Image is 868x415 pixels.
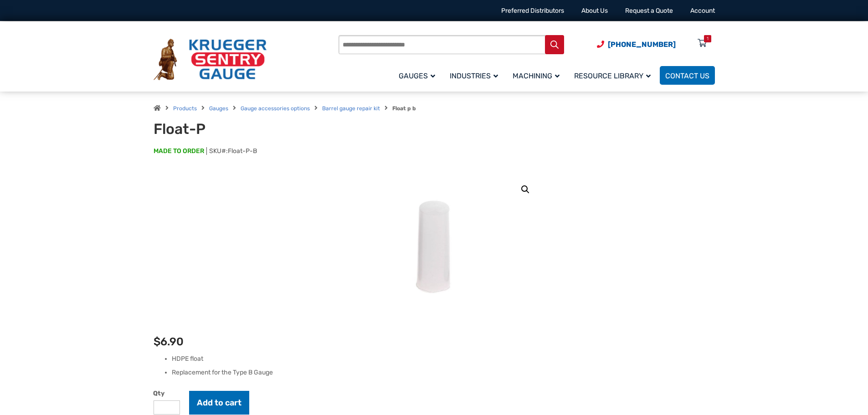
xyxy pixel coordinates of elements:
a: Machining [507,65,569,86]
li: Replacement for the Type B Gauge [172,368,715,377]
a: Gauges [209,105,228,112]
img: Float-P1.5 [366,174,503,311]
bdi: 6.90 [154,335,184,348]
span: Contact Us [665,72,709,80]
span: [PHONE_NUMBER] [608,40,676,49]
input: Product quantity [154,400,180,415]
button: Add to cart [189,391,249,415]
a: Preferred Distributors [501,7,564,15]
a: Industries [444,65,507,86]
a: Contact Us [660,66,715,85]
li: HDPE float [172,354,715,364]
a: Gauges [393,65,444,86]
a: About Us [581,7,608,15]
a: Barrel gauge repair kit [322,105,380,112]
a: Products [173,105,197,112]
span: Gauges [399,72,435,80]
a: View full-screen image gallery [517,181,534,198]
img: Krueger Sentry Gauge [154,39,267,81]
a: Request a Quote [625,7,673,15]
span: MADE TO ORDER [154,147,204,156]
a: Account [690,7,715,15]
strong: Float p b [392,105,416,112]
a: Resource Library [569,65,660,86]
span: Industries [450,72,498,80]
div: 1 [707,35,709,42]
a: Phone Number (920) 434-8860 [597,39,676,50]
h1: Float-P [154,120,378,138]
a: Gauge accessories options [241,105,310,112]
span: Machining [513,72,560,80]
span: $ [154,335,160,348]
span: Float-P-B [228,147,257,155]
span: SKU#: [206,147,257,155]
span: Resource Library [574,72,651,80]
